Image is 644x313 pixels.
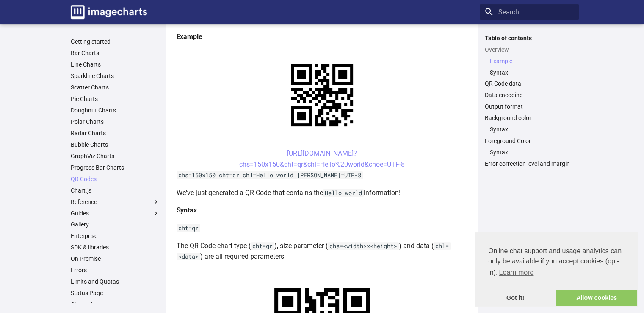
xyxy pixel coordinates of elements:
a: On Premise [71,255,160,263]
a: Output format [485,103,574,110]
a: dismiss cookie message [475,290,556,307]
a: Limits and Quotas [71,278,160,285]
a: Syntax [490,126,574,133]
p: The QR Code chart type ( ), size parameter ( ) and data ( ) are all required parameters. [177,240,468,262]
a: Overview [485,46,574,53]
code: chs=<width>x<height> [328,242,399,250]
a: Bar Charts [71,49,160,57]
label: Table of contents [480,34,579,42]
p: We've just generated a QR Code that contains the information! [177,187,468,198]
a: QR Code data [485,80,574,87]
a: [URL][DOMAIN_NAME]?chs=150x150&cht=qr&chl=Hello%20world&choe=UTF-8 [239,149,405,168]
img: logo [71,5,147,19]
a: Line Charts [71,61,160,68]
span: Online chat support and usage analytics can only be available if you accept cookies (opt-in). [488,246,624,279]
a: Enterprise [71,232,160,240]
a: Sparkline Charts [71,72,160,80]
a: Status Page [71,289,160,297]
code: Hello world [323,189,364,197]
a: Syntax [490,148,574,156]
a: Background color [485,114,574,122]
h4: Syntax [177,205,468,216]
label: Reference [71,198,160,206]
a: Foreground Color [485,137,574,145]
a: Scatter Charts [71,84,160,91]
code: chs=150x150 cht=qr chl=Hello world [PERSON_NAME]=UTF-8 [177,171,363,179]
a: Progress Bar Charts [71,164,160,171]
a: SDK & libraries [71,243,160,251]
nav: Overview [485,57,574,76]
a: Getting started [71,38,160,45]
a: allow cookies [556,290,637,307]
a: Error correction level and margin [485,160,574,168]
a: Pie Charts [71,95,160,103]
img: chart [276,49,368,141]
a: QR Codes [71,175,160,183]
a: Doughnut Charts [71,106,160,114]
a: Syntax [490,69,574,76]
h4: Example [177,31,468,42]
a: Gallery [71,221,160,228]
label: Guides [71,210,160,217]
a: Radar Charts [71,129,160,137]
a: Example [490,57,574,65]
a: learn more about cookies [498,266,535,279]
nav: Foreground Color [485,148,574,156]
code: cht=qr [251,242,274,250]
a: Chart.js [71,187,160,194]
div: cookieconsent [475,232,637,306]
code: cht=qr [177,224,200,232]
a: Image-Charts documentation [67,2,150,22]
a: Polar Charts [71,118,160,126]
a: Errors [71,266,160,274]
a: Changelog [71,301,160,308]
a: GraphViz Charts [71,152,160,160]
nav: Table of contents [480,34,579,168]
a: Bubble Charts [71,141,160,148]
nav: Background color [485,126,574,133]
a: Data encoding [485,91,574,99]
input: Search [480,4,579,20]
